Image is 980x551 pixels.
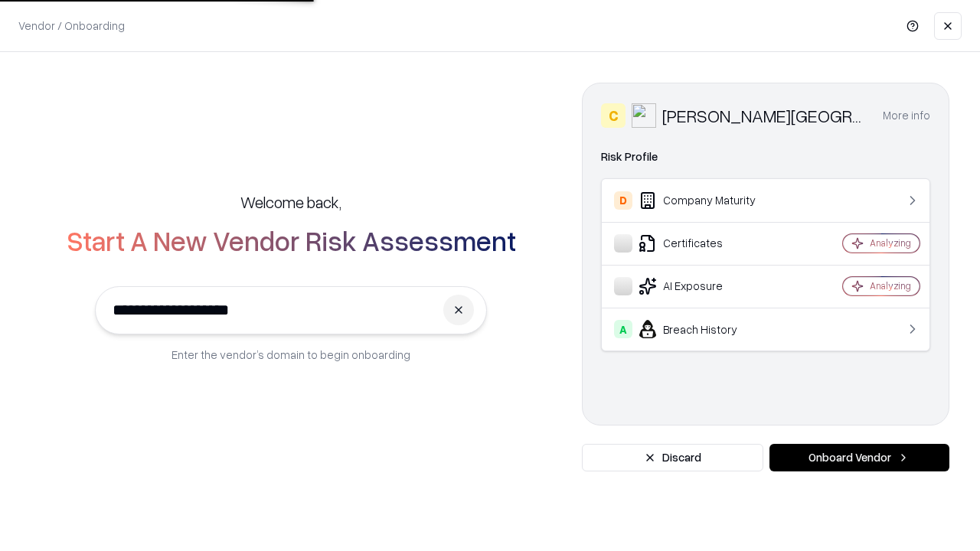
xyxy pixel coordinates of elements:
[883,102,930,129] button: More info
[662,103,864,128] div: [PERSON_NAME][GEOGRAPHIC_DATA]
[614,277,797,295] div: AI Exposure
[67,225,516,256] h2: Start A New Vendor Risk Assessment
[614,191,797,210] div: Company Maturity
[614,234,797,253] div: Certificates
[582,444,763,471] button: Discard
[18,18,125,34] p: Vendor / Onboarding
[601,103,626,128] div: C
[171,347,410,363] p: Enter the vendor’s domain to begin onboarding
[614,191,632,210] div: D
[614,320,632,338] div: A
[240,191,341,213] h5: Welcome back,
[870,279,911,292] div: Analyzing
[601,148,930,166] div: Risk Profile
[632,103,656,128] img: Reichman University
[870,236,911,249] div: Analyzing
[614,320,797,338] div: Breach History
[769,444,949,471] button: Onboard Vendor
